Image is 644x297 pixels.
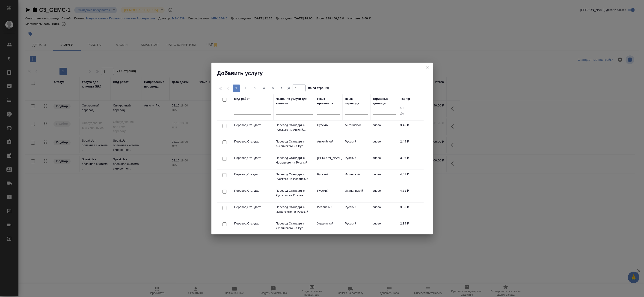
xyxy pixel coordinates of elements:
td: 3,36 ₽ [398,203,426,219]
td: Английский [315,137,343,153]
span: из 73 страниц [308,85,329,92]
td: слово [370,203,398,219]
button: 5 [270,85,277,92]
p: Перевод Стандарт с Русского на Англий... [276,123,313,132]
td: 4,31 ₽ [398,170,426,186]
td: Русский [343,203,370,219]
button: close [424,64,431,71]
p: Перевод Стандарт с Русского на Италья... [276,188,313,198]
td: 2,44 ₽ [398,137,426,153]
td: 4,31 ₽ [398,186,426,202]
div: Вид работ [234,97,250,101]
div: Тарифные единицы [373,97,396,106]
input: От [400,105,423,111]
td: Русский [343,219,370,235]
td: Английский [343,121,370,137]
span: 4 [260,86,268,91]
td: Украинский [315,219,343,235]
button: 2 [242,85,249,92]
p: Перевод Стандарт [234,205,271,209]
td: Русский [315,186,343,202]
p: Перевод Стандарт [234,221,271,226]
p: Перевод Стандарт с Русского на Испанский [276,172,313,181]
span: 3 [251,86,258,91]
td: слово [370,219,398,235]
div: Название услуги для клиента [276,97,313,106]
p: Перевод Стандарт с Немецкого на Русский [276,156,313,165]
td: 3,36 ₽ [398,153,426,170]
td: Русский [343,153,370,170]
td: Русский [315,170,343,186]
td: 3,45 ₽ [398,121,426,137]
span: 5 [270,86,277,91]
td: Испанский [343,170,370,186]
p: Перевод Стандарт с Английского на Рус... [276,139,313,148]
div: Тариф [400,97,410,101]
button: 4 [260,85,268,92]
div: Язык перевода [345,97,368,106]
td: слово [370,186,398,202]
p: Перевод Стандарт [234,172,271,177]
span: 2 [242,86,249,91]
p: Перевод Стандарт [234,123,271,127]
p: Перевод Стандарт [234,139,271,144]
td: слово [370,137,398,153]
td: Итальянский [343,186,370,202]
div: Язык оригинала [317,97,340,106]
button: 3 [251,85,258,92]
td: Русский [343,137,370,153]
td: 2,34 ₽ [398,219,426,235]
td: Русский [315,121,343,137]
p: Перевод Стандарт с Испанского на Русский [276,205,313,214]
td: слово [370,170,398,186]
p: Перевод Стандарт с Украинского на Рус... [276,221,313,230]
h2: Добавить услугу [217,70,433,77]
td: Испанский [315,203,343,219]
input: До [400,111,423,117]
p: Перевод Стандарт [234,156,271,160]
td: [PERSON_NAME] [315,153,343,170]
td: слово [370,121,398,137]
td: слово [370,153,398,170]
p: Перевод Стандарт [234,188,271,193]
